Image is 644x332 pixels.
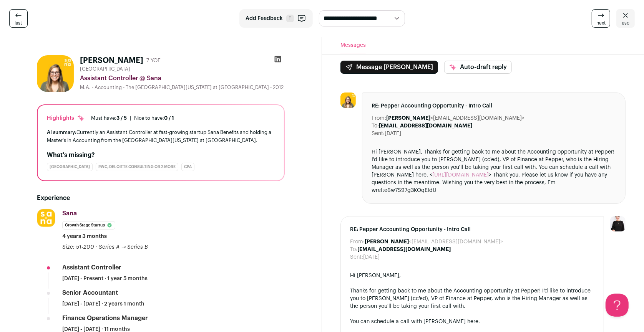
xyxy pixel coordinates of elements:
[62,289,118,297] div: Senior Accountant
[181,163,194,171] div: CPA
[606,294,629,317] iframe: Help Scout Beacon - Open
[134,115,174,121] div: Nice to have:
[80,55,143,66] h1: [PERSON_NAME]
[47,114,85,122] div: Highlights
[80,84,285,91] div: M.A. - Accounting - The [GEOGRAPHIC_DATA][US_STATE] at [GEOGRAPHIC_DATA] - 2012
[62,233,107,240] span: 4 years 3 months
[372,122,379,130] dt: To:
[62,210,77,216] span: Sana
[47,163,93,171] div: [GEOGRAPHIC_DATA]
[340,92,356,108] img: 61970db8ceb5f43d04235599b039fcbbac1978d76ebc103e1a0e429b2ae9bf32.jpg
[592,9,610,28] a: next
[432,172,489,178] a: [URL][DOMAIN_NAME]
[365,239,409,244] b: [PERSON_NAME]
[62,300,144,308] span: [DATE] - [DATE] · 2 years 1 month
[386,116,430,121] b: [PERSON_NAME]
[350,238,365,246] dt: From:
[610,216,626,231] img: 9240684-medium_jpg
[350,319,480,324] a: You can schedule a call with [PERSON_NAME] here.
[340,61,438,74] button: Message [PERSON_NAME]
[47,128,275,144] div: Currently an Assistant Controller at fast-growing startup Sana Benefits and holding a Master's in...
[363,253,380,261] dd: [DATE]
[47,150,275,160] h2: What's missing?
[357,247,451,252] b: [EMAIL_ADDRESS][DOMAIN_NAME]
[246,15,283,22] span: Add Feedback
[96,243,97,251] span: ·
[350,253,363,261] dt: Sent:
[80,66,130,72] span: [GEOGRAPHIC_DATA]
[9,9,28,28] a: last
[146,57,161,64] div: 7 YOE
[62,314,148,322] div: Finance Operations Manager
[444,61,512,74] button: Auto-draft reply
[62,244,94,250] span: Size: 51-200
[596,20,606,26] span: next
[96,163,178,171] div: PwC, Deloitte Consulting or 2 more
[379,123,472,129] b: [EMAIL_ADDRESS][DOMAIN_NAME]
[622,20,629,26] span: esc
[372,130,385,137] dt: Sent:
[372,102,616,110] span: RE: Pepper Accounting Opportunity - Intro Call
[372,114,386,122] dt: From:
[386,114,524,122] dd: <[EMAIL_ADDRESS][DOMAIN_NAME]>
[62,221,115,230] li: Growth Stage Startup
[37,55,74,92] img: 61970db8ceb5f43d04235599b039fcbbac1978d76ebc103e1a0e429b2ae9bf32.jpg
[350,226,594,233] span: RE: Pepper Accounting Opportunity - Intro Call
[350,287,594,310] div: Thanks for getting back to me about the Accounting opportunity at Pepper! I'd like to introduce y...
[91,115,174,121] ul: |
[47,130,76,135] span: AI summary:
[385,130,401,137] dd: [DATE]
[616,9,635,28] a: esc
[37,209,55,227] img: f34f7c015868f3c247754aca271fb26cee05c76e89b7dce31e7005e9438ae17d.jpg
[62,263,121,272] div: Assistant Controller
[116,116,127,121] span: 3 / 5
[164,116,174,121] span: 0 / 1
[80,74,285,83] div: Assistant Controller @ Sana
[15,20,22,26] span: last
[62,275,148,282] span: [DATE] - Present · 1 year 5 months
[350,272,594,279] div: Hi [PERSON_NAME],
[372,148,616,194] div: Hi [PERSON_NAME], Thanks for getting back to me about the Accounting opportunity at Pepper! I'd l...
[91,115,127,121] div: Must have:
[340,37,366,54] button: Messages
[365,238,503,246] dd: <[EMAIL_ADDRESS][DOMAIN_NAME]>
[239,9,313,28] button: Add Feedback F
[99,244,148,250] span: Series A → Series B
[350,246,357,253] dt: To:
[286,15,294,22] span: F
[37,193,285,203] h2: Experience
